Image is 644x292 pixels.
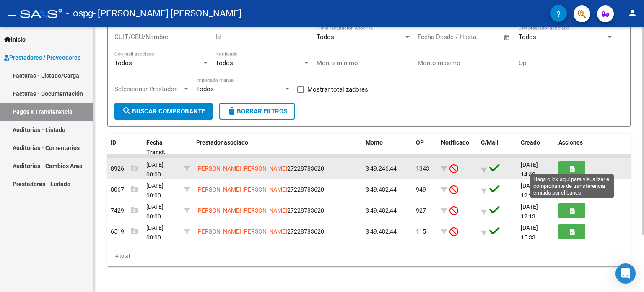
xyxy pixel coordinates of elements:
[416,165,429,172] span: 1343
[416,207,426,214] span: 927
[521,139,540,146] span: Creado
[227,106,237,116] mat-icon: delete
[366,228,397,235] span: $ 49.482,44
[627,8,637,18] mat-icon: person
[107,245,631,266] div: 4 total
[122,106,132,116] mat-icon: search
[366,165,397,172] span: $ 49.246,44
[441,139,469,146] span: Notificado
[521,161,538,178] span: [DATE] 14:43
[227,108,287,115] span: Borrar Filtros
[146,224,164,241] span: [DATE] 00:00
[366,186,397,193] span: $ 49.482,44
[7,8,17,18] mat-icon: menu
[478,134,517,161] datatable-header-cell: C/Mail
[196,207,287,214] span: [PERSON_NAME] [PERSON_NAME]
[196,85,214,93] span: Todos
[196,165,324,172] span: 27228783620
[66,4,93,23] span: - ospg
[146,161,164,178] span: [DATE] 00:00
[111,228,138,235] span: 6519
[111,139,116,146] span: ID
[114,103,213,120] button: Buscar Comprobante
[143,134,181,161] datatable-header-cell: Fecha Transf.
[196,228,324,235] span: 27228783620
[111,207,138,214] span: 7429
[114,85,182,93] span: Seleccionar Prestador
[418,33,452,41] input: Fecha inicio
[196,165,287,172] span: [PERSON_NAME] [PERSON_NAME]
[459,33,500,41] input: Fecha fin
[307,84,368,95] span: Mostrar totalizadores
[366,207,397,214] span: $ 49.482,44
[107,134,143,161] datatable-header-cell: ID
[193,134,362,161] datatable-header-cell: Prestador asociado
[146,203,164,220] span: [DATE] 00:00
[517,134,555,161] datatable-header-cell: Creado
[122,108,205,115] span: Buscar Comprobante
[521,224,538,241] span: [DATE] 15:33
[521,182,538,199] span: [DATE] 12:24
[146,182,164,199] span: [DATE] 00:00
[196,186,324,193] span: 27228783620
[114,59,132,67] span: Todos
[111,165,138,172] span: 8926
[196,228,287,235] span: [PERSON_NAME] [PERSON_NAME]
[521,203,538,220] span: [DATE] 12:13
[196,139,248,146] span: Prestador asociado
[216,59,233,67] span: Todos
[146,139,166,155] span: Fecha Transf.
[416,139,424,146] span: OP
[196,186,287,193] span: [PERSON_NAME] [PERSON_NAME]
[615,263,636,284] div: Open Intercom Messenger
[111,186,138,193] span: 8067
[438,134,478,161] datatable-header-cell: Notificado
[366,139,383,146] span: Monto
[555,134,631,161] datatable-header-cell: Acciones
[93,4,241,23] span: - [PERSON_NAME] [PERSON_NAME]
[416,186,426,193] span: 949
[196,207,324,214] span: 27228783620
[4,35,26,44] span: Inicio
[502,33,512,42] button: Open calendar
[481,139,499,146] span: C/Mail
[362,134,413,161] datatable-header-cell: Monto
[558,139,583,146] span: Acciones
[317,33,334,41] span: Todos
[413,134,438,161] datatable-header-cell: OP
[219,103,295,120] button: Borrar Filtros
[519,33,536,41] span: Todos
[4,53,80,62] span: Prestadores / Proveedores
[416,228,426,235] span: 115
